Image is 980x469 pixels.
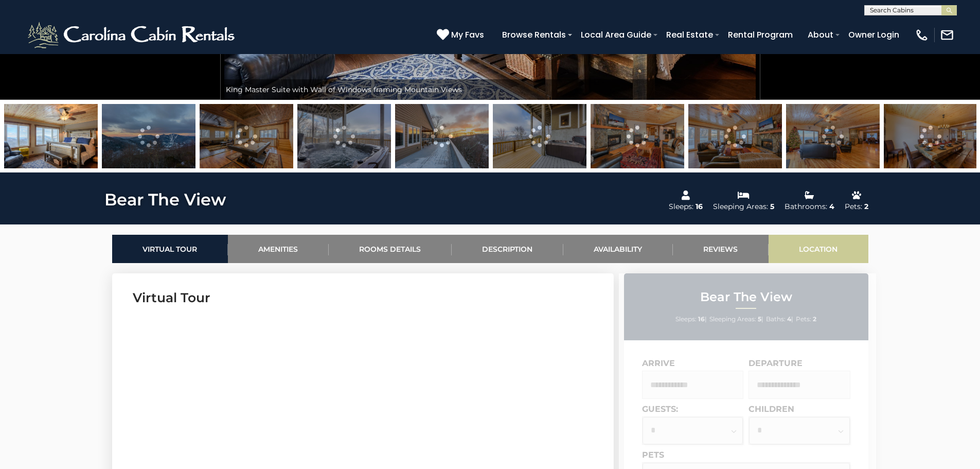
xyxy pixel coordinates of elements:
a: Reviews [673,235,769,263]
a: Rooms Details [329,235,452,263]
span: My Favs [451,28,484,41]
a: Location [769,235,868,263]
a: Real Estate [661,26,718,44]
img: mail-regular-white.png [940,28,954,42]
a: Browse Rentals [497,26,571,44]
img: 163278303 [786,104,880,168]
div: King Master Suite with Wall of Windows framing Mountain Views [221,79,760,100]
img: 163278301 [591,104,684,168]
a: My Favs [437,28,487,42]
img: 163278302 [688,104,782,168]
a: Virtual Tour [112,235,228,263]
img: 163278296 [4,104,98,168]
a: Rental Program [723,26,798,44]
img: 163278298 [200,104,293,168]
a: Description [452,235,563,263]
img: 163278299 [395,104,489,168]
a: About [803,26,839,44]
h3: Virtual Tour [133,289,593,307]
a: Availability [563,235,673,263]
img: 163278300 [493,104,586,168]
img: phone-regular-white.png [915,28,929,42]
img: White-1-2.png [26,20,239,50]
img: 163278332 [297,104,391,168]
a: Local Area Guide [576,26,656,44]
a: Owner Login [843,26,904,44]
img: 163278304 [884,104,977,168]
img: 163278297 [102,104,195,168]
a: Amenities [228,235,329,263]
